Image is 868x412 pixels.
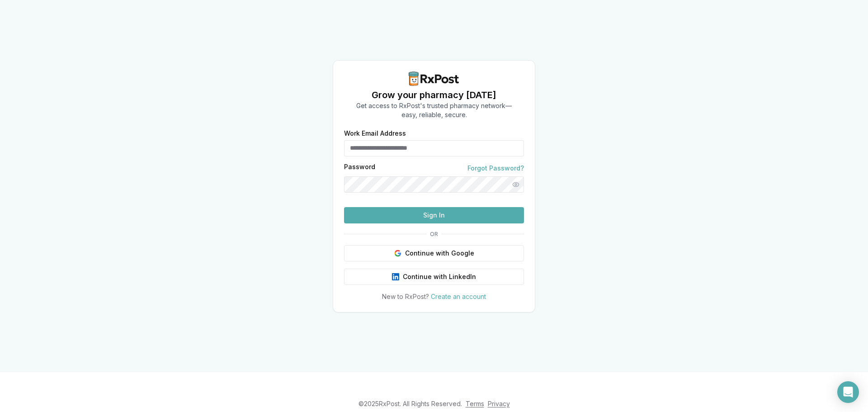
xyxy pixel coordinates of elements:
a: Create an account [431,293,486,300]
label: Work Email Address [344,130,524,137]
button: Continue with LinkedIn [344,269,524,285]
button: Sign In [344,207,524,223]
span: OR [426,231,442,238]
button: Show password [508,176,524,193]
img: Google [394,250,401,257]
div: Open Intercom Messenger [837,381,859,403]
img: LinkedIn [392,273,399,280]
a: Privacy [488,400,510,407]
a: Terms [466,400,484,407]
p: Get access to RxPost's trusted pharmacy network— easy, reliable, secure. [356,101,512,119]
span: New to RxPost? [382,293,429,300]
a: Forgot Password? [467,164,524,173]
label: Password [344,164,375,173]
img: RxPost Logo [405,71,463,86]
button: Continue with Google [344,245,524,261]
h1: Grow your pharmacy [DATE] [356,89,512,101]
